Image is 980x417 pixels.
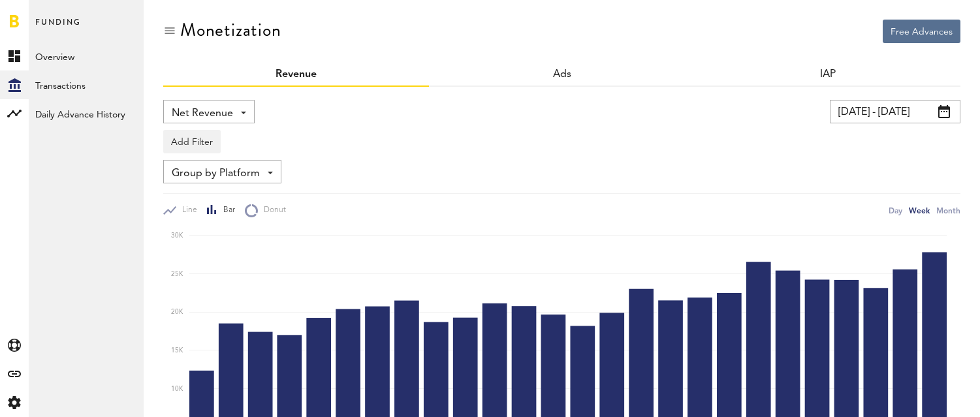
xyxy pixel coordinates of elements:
text: 20K [171,309,183,316]
text: 10K [171,386,183,392]
a: IAP [820,69,836,80]
span: Net Revenue [172,102,233,125]
span: Funding [35,14,81,42]
div: Week [909,204,930,217]
a: Transactions [29,70,144,99]
div: Month [936,204,960,217]
div: Monetization [180,20,281,40]
span: Line [176,205,197,216]
a: Revenue [276,69,317,80]
a: Daily Advance History [29,99,144,128]
text: 15K [171,347,183,354]
button: Free Advances [883,20,960,43]
span: Group by Platform [172,162,260,185]
div: Day [889,204,902,217]
text: 30K [171,232,183,239]
span: Donut [258,205,286,216]
span: Bar [217,205,235,216]
text: 25K [171,271,183,277]
a: Overview [29,42,144,70]
button: Add Filter [163,130,221,153]
iframe: Opens a widget where you can find more information [878,378,967,410]
span: Ads [553,69,571,80]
